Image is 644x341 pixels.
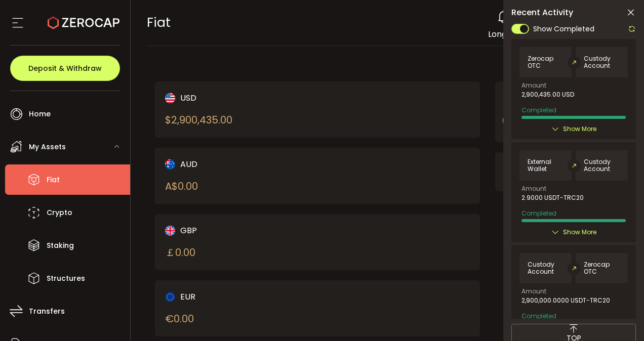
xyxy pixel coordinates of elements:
[29,140,66,154] span: My Assets
[29,304,65,319] span: Transfers
[165,159,175,169] img: aud_portfolio.svg
[521,91,574,98] span: 2,900,435.00 USD
[533,24,594,34] span: Show Completed
[521,186,546,192] span: Amount
[563,227,596,237] span: Show More
[10,56,120,81] button: Deposit & Withdraw
[29,107,51,121] span: Home
[488,28,628,40] span: Long Gain Trading Limited (fb8e83)
[511,9,573,17] span: Recent Activity
[584,55,620,69] span: Custody Account
[521,194,584,201] span: 2.9000 USDT-TRC20
[165,290,302,303] div: EUR
[165,92,302,104] div: USD
[47,238,74,253] span: Staking
[521,209,556,218] span: Completed
[165,311,194,326] div: € 0.00
[563,124,596,134] span: Show More
[521,232,644,341] iframe: Chat Widget
[495,89,606,102] div: Request an OTC Trade
[165,179,198,194] div: A$ 0.00
[165,112,232,127] div: $ 2,900,435.00
[528,55,563,69] span: Zerocap OTC
[165,226,175,236] img: gbp_portfolio.svg
[28,65,102,72] span: Deposit & Withdraw
[165,292,175,302] img: eur_portfolio.svg
[47,271,85,286] span: Structures
[165,158,302,170] div: AUD
[165,224,302,237] div: GBP
[47,205,72,220] span: Crypto
[528,158,563,173] span: External Wallet
[584,158,620,173] span: Custody Account
[165,245,195,260] div: ￡ 0.00
[147,14,171,31] span: Fiat
[521,82,546,89] span: Amount
[47,173,60,187] span: Fiat
[521,106,556,114] span: Completed
[165,93,175,103] img: usd_portfolio.svg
